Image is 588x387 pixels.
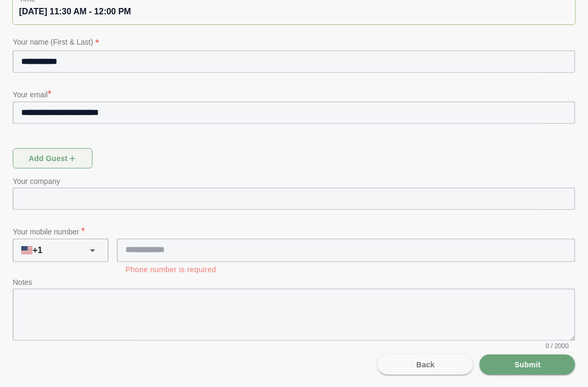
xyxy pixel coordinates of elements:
span: Back [416,355,435,375]
span: Submit [514,355,541,375]
p: Notes [13,276,575,289]
p: Your mobile number [13,224,575,239]
p: Your email [13,87,575,102]
span: Add guest [28,148,78,169]
span: 0 / 2000 [546,342,569,350]
div: [DATE] 11:30 AM - 12:00 PM [19,5,569,18]
div: Phone number is required [125,266,567,273]
p: Your company [13,175,575,188]
button: Submit [480,355,575,375]
p: Your name (First & Last) [13,36,575,51]
button: Back [377,355,473,375]
button: Add guest [13,148,93,169]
